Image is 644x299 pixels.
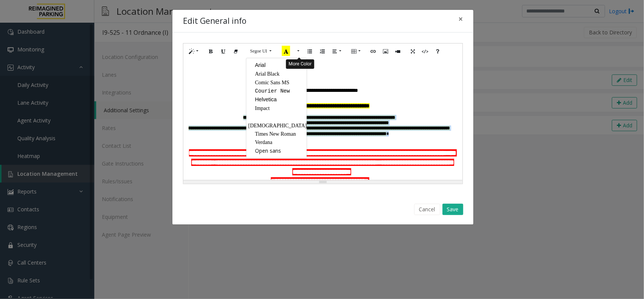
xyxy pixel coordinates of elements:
span: Times New Roman [255,131,296,137]
li: Impact [248,104,307,113]
span: [DEMOGRAPHIC_DATA] [248,123,307,129]
span: Helvetica [255,96,277,102]
a: [DEMOGRAPHIC_DATA] [248,113,307,129]
button: Save [443,204,463,215]
li: Courier New [248,87,307,95]
button: Help [431,45,444,57]
button: Bold (CTRL+B) [204,45,217,57]
a: Impact [248,104,270,112]
a: Times New Roman [248,130,296,137]
a: Verdana [248,138,272,146]
div: More Color [286,59,314,69]
li: Arial [248,61,307,70]
button: Ordered list (CTRL+SHIFT+NUM8) [316,45,329,57]
button: Font Family [246,45,276,57]
span: Comic Sans MS [255,80,289,85]
li: Tahoma [248,113,307,130]
a: Courier New [248,87,290,94]
button: Table [347,45,365,57]
span: Verdana [255,139,272,145]
button: Underline (CTRL+U) [217,45,230,57]
a: Arial Black [248,70,280,77]
span: Segoe UI [250,48,267,54]
button: Close [453,10,468,28]
li: Verdana [248,138,307,147]
button: Paragraph [328,45,346,57]
button: Recent Color [278,45,294,57]
button: Style [185,45,203,57]
div: Resize [183,180,463,184]
li: Open sans [248,147,307,155]
span: Impact [255,105,270,111]
button: Video [392,45,404,57]
span: Arial [255,62,266,68]
a: Arial [248,61,266,68]
span: Arial Black [255,71,280,77]
li: Comic Sans MS [248,78,307,87]
button: Unordered list (CTRL+SHIFT+NUM7) [303,45,316,57]
button: Picture [379,45,392,57]
h4: Edit General info [183,15,246,27]
li: Arial Black [248,70,307,78]
a: Comic Sans MS [248,79,289,86]
button: Code View [419,45,432,57]
button: Cancel [414,204,440,215]
span: Courier New [255,88,290,94]
span: × [458,14,463,24]
li: Times New Roman [248,130,307,138]
ul: Font Family [246,58,307,158]
button: More Color [294,45,301,57]
a: Helvetica [248,96,277,103]
span: Open sans [255,147,281,154]
button: Full Screen [406,45,419,57]
button: Remove Font Style (CTRL+\) [229,45,242,57]
a: Open sans [248,147,281,154]
li: Helvetica [248,95,307,104]
button: Link (CTRL+K) [367,45,380,57]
